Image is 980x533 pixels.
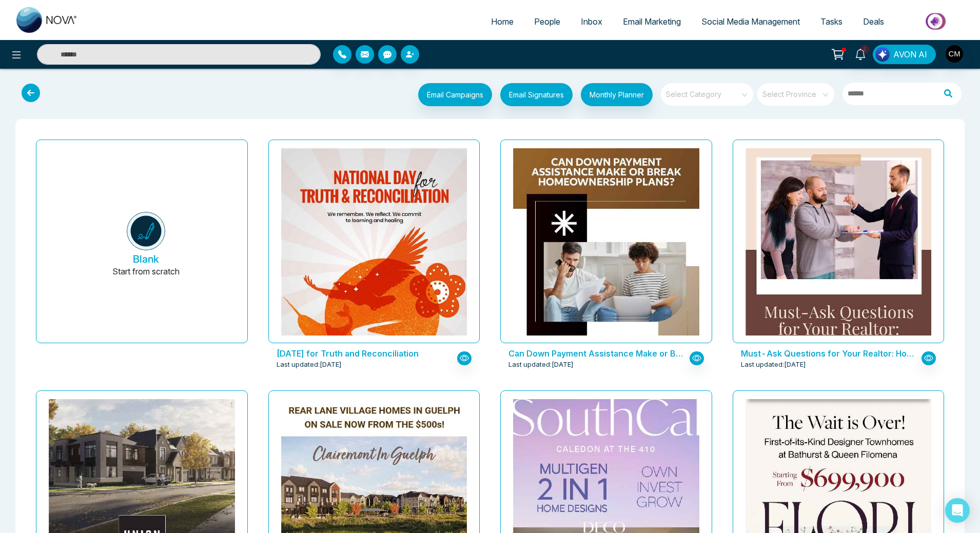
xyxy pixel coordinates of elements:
a: People [524,12,571,31]
div: Open Intercom Messenger [945,498,970,523]
a: Email Signatures [492,83,573,109]
button: Monthly Planner [581,83,653,106]
span: Email Marketing [623,16,681,27]
p: Start from scratch [112,265,180,290]
a: Email Marketing [613,12,691,31]
img: Market-place.gif [899,10,974,33]
a: Email Campaigns [410,89,492,99]
img: Nova CRM Logo [16,7,78,33]
button: AVON AI [873,45,936,64]
a: Monthly Planner [573,83,653,109]
span: AVON AI [893,48,927,61]
a: Social Media Management [691,12,810,31]
span: Tasks [820,16,842,27]
button: BlankStart from scratch [53,148,239,343]
button: Email Campaigns [418,83,492,106]
img: novacrm [127,212,165,250]
a: Tasks [810,12,853,31]
span: Last updated: [DATE] [741,360,806,370]
span: Home [491,16,514,27]
button: Email Signatures [500,83,573,106]
a: Deals [853,12,894,31]
p: Can Down Payment Assistance Make or Break Homeownership Plans? [508,347,684,360]
h5: Blank [133,253,159,265]
span: Social Media Management [701,16,800,27]
span: People [534,16,560,27]
span: Last updated: [DATE] [277,360,342,370]
a: 1 [848,45,873,63]
span: 1 [860,45,870,54]
img: User Avatar [946,45,963,63]
img: Lead Flow [875,47,890,62]
span: Inbox [581,16,602,27]
span: Deals [863,16,884,27]
p: National Day for Truth and Reconciliation [277,347,452,360]
a: Home [481,12,524,31]
p: Must-Ask Questions for Your Realtor: How to Choose a True Partner [741,347,916,360]
a: Inbox [571,12,613,31]
span: Last updated: [DATE] [508,360,574,370]
img: novacrm [188,148,560,381]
